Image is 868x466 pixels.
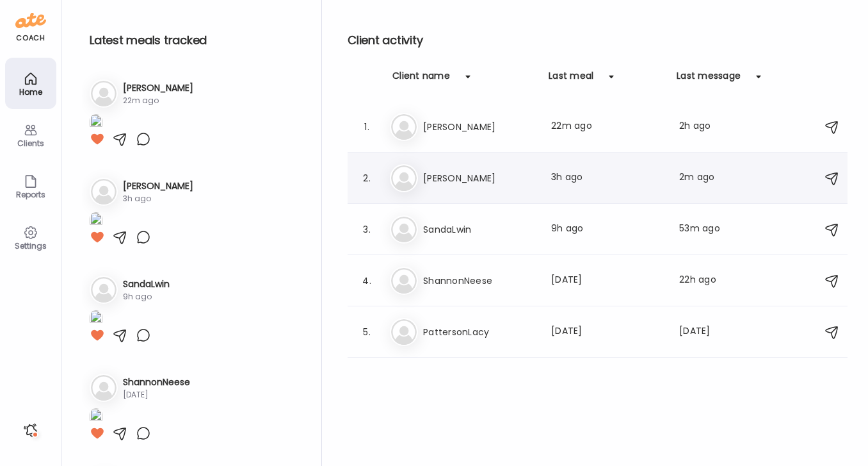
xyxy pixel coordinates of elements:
div: [DATE] [551,324,664,340]
img: bg-avatar-default.svg [91,81,117,106]
h3: PattersonLacy [423,324,536,340]
img: images%2Fc3UZcDuvR5PoxD1oecqp0IW1eZr1%2FpvhxqEkvAEbmYOBt9f8x%2FiiH5qgOpCcxut7oycKW7_1080 [90,212,102,229]
div: 5. [359,324,374,340]
img: images%2Fm9fiY3mRTbTkRelbGMp9pv7HbUn1%2FIwXcEPs7FagLMC905XbA%2Fphd1OUJglj78QJoXdkNl_1080 [90,114,102,131]
h2: Latest meals tracked [90,31,301,50]
div: [DATE] [679,324,729,340]
div: 9h ago [123,291,170,303]
img: bg-avatar-default.svg [91,277,117,303]
div: 22m ago [551,119,664,135]
div: 22h ago [679,273,729,288]
h2: Client activity [348,31,848,50]
h3: [PERSON_NAME] [123,179,193,193]
img: bg-avatar-default.svg [391,217,417,242]
div: 1. [359,119,374,135]
div: 2. [359,171,374,186]
div: 3. [359,222,374,237]
div: Reports [8,190,54,199]
div: Clients [8,139,54,147]
div: Home [8,88,54,96]
div: [DATE] [123,389,190,401]
img: bg-avatar-default.svg [391,268,417,294]
h3: ShannonNeese [123,376,190,389]
div: Last message [677,69,741,90]
img: bg-avatar-default.svg [91,375,117,401]
div: 9h ago [551,222,664,237]
div: 4. [359,273,374,288]
img: bg-avatar-default.svg [391,319,417,345]
div: coach [16,33,45,44]
div: 22m ago [123,95,193,106]
div: [DATE] [551,273,664,288]
h3: [PERSON_NAME] [123,81,193,95]
h3: [PERSON_NAME] [423,119,536,135]
h3: [PERSON_NAME] [423,171,536,186]
h3: ShannonNeese [423,273,536,288]
img: images%2FqSDhxCsFGJRJmYFo2bfqqKUzT7G2%2FhxxVedQ3f1W0kiMn7ZEv%2Ff42e3QvnpAYhawWUc1K9_1080 [90,408,102,426]
div: 2m ago [679,171,729,186]
div: 2h ago [679,119,729,135]
div: Settings [8,242,54,250]
img: images%2FeGrrfSJ2aThP8GaIbE4kf1j2TqS2%2FBGX6xaMrYV6KJornE2nk%2FwybqCbmS3ZITKCIZREjM_1080 [90,310,102,328]
img: bg-avatar-default.svg [391,114,417,140]
div: 3h ago [123,193,193,204]
img: bg-avatar-default.svg [91,179,117,204]
h3: SandaLwin [123,278,170,291]
h3: SandaLwin [423,222,536,237]
div: Last meal [549,69,593,90]
div: 53m ago [679,222,729,237]
img: ate [15,10,46,31]
div: Client name [392,69,450,90]
div: 3h ago [551,171,664,186]
img: bg-avatar-default.svg [391,165,417,191]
